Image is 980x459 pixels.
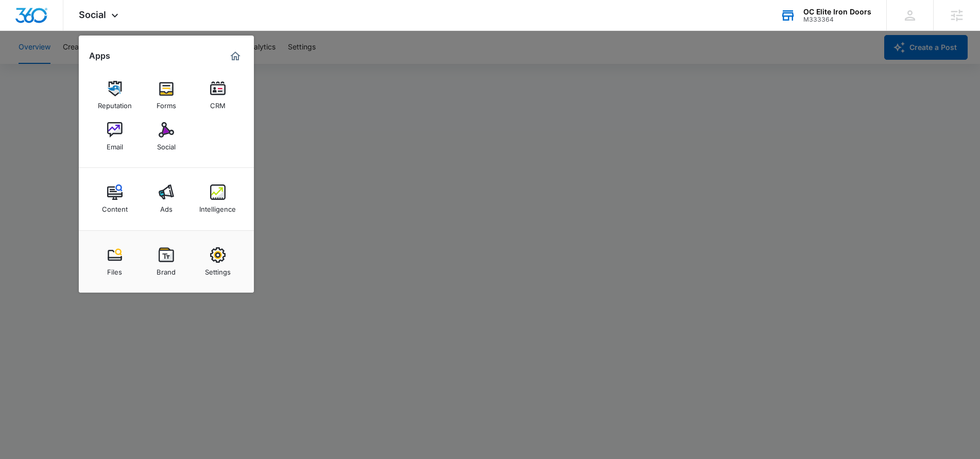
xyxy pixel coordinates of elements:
[210,96,226,110] div: CRM
[98,96,132,110] div: Reputation
[89,51,110,61] h2: Apps
[147,76,186,115] a: Forms
[198,242,237,281] a: Settings
[198,76,237,115] a: CRM
[160,200,173,213] div: Ads
[803,16,871,23] div: account id
[147,242,186,281] a: Brand
[79,9,106,20] span: Social
[227,48,244,64] a: Marketing 360® Dashboard
[147,117,186,156] a: Social
[95,179,134,218] a: Content
[199,200,236,213] div: Intelligence
[803,8,871,16] div: account name
[205,263,231,276] div: Settings
[95,242,134,281] a: Files
[157,96,176,110] div: Forms
[147,179,186,218] a: Ads
[95,117,134,156] a: Email
[107,263,122,276] div: Files
[198,179,237,218] a: Intelligence
[157,138,176,151] div: Social
[102,200,128,213] div: Content
[157,263,176,276] div: Brand
[95,76,134,115] a: Reputation
[107,138,123,151] div: Email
